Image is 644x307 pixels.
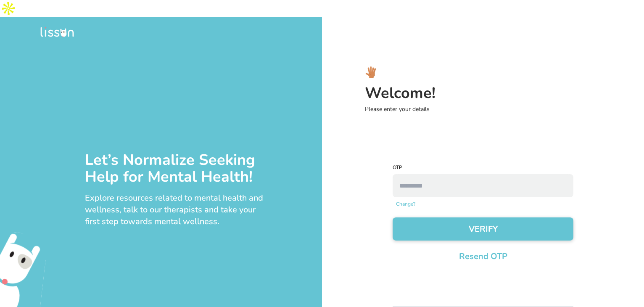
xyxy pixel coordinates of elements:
[365,85,644,102] h3: Welcome!
[40,27,74,37] img: logo.png
[365,105,644,114] p: Please enter your details
[393,164,402,171] label: OTP
[396,201,415,207] a: Change?
[365,66,377,78] img: hi_logo.svg
[85,192,264,228] div: Explore resources related to mental health and wellness, talk to our therapists and take your fir...
[393,217,573,241] button: VERIFY
[459,251,507,262] p: Resend OTP
[85,152,264,185] div: Let’s Normalize Seeking Help for Mental Health!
